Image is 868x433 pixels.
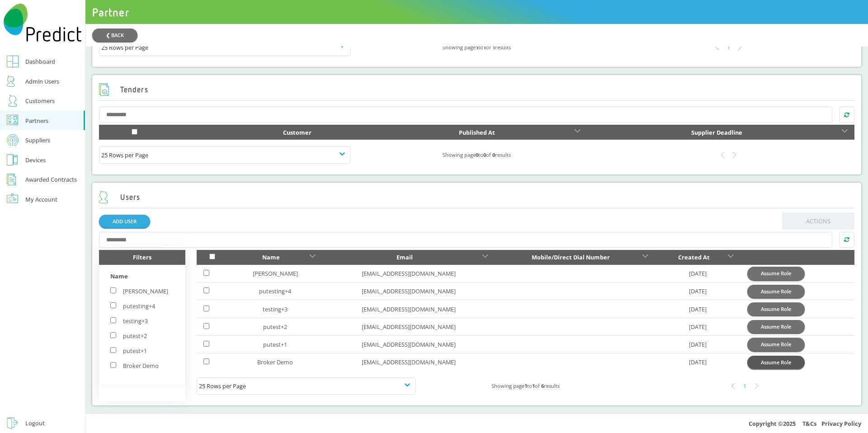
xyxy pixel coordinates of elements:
a: [EMAIL_ADDRESS][DOMAIN_NAME] [362,287,456,295]
div: Name [235,252,307,263]
a: [EMAIL_ADDRESS][DOMAIN_NAME] [362,269,456,278]
label: Broker Demo [110,362,159,370]
input: testing+3 [110,317,116,323]
h2: Users [99,191,141,204]
div: Name [110,271,174,286]
b: 1 [524,382,527,389]
div: Admin Users [25,76,59,87]
a: [DATE] [689,269,707,278]
input: [PERSON_NAME] [110,287,116,293]
a: T&Cs [802,419,816,428]
input: Broker Demo [110,362,116,368]
div: Published At [382,127,572,138]
label: testing+3 [110,317,148,325]
div: Logout [25,418,45,428]
a: testing+3 [263,305,288,313]
button: Assume Role [747,356,805,369]
div: Supplier Deadline [594,127,840,138]
div: Customers [25,95,55,106]
a: [DATE] [689,287,707,295]
a: [EMAIL_ADDRESS][DOMAIN_NAME] [362,340,456,348]
label: putest+2 [110,332,147,340]
input: putest+1 [110,347,116,353]
a: [EMAIL_ADDRESS][DOMAIN_NAME] [362,323,456,331]
div: Showing page to of results [351,150,603,160]
div: 25 Rows per Page [101,42,349,53]
div: 25 Rows per Page [101,150,349,160]
div: Awarded Contracts [25,174,77,185]
b: 6 [541,382,544,389]
a: [DATE] [689,340,707,348]
a: putesting+4 [259,287,291,295]
div: Suppliers [25,135,50,146]
a: Broker Demo [257,358,293,366]
a: ADD USER [99,215,150,228]
input: putesting+4 [110,302,116,308]
button: Assume Role [747,302,805,315]
a: putest+1 [263,340,287,348]
b: 1 [476,44,478,51]
div: Mobile/Direct Dial Number [502,252,640,263]
a: Privacy Policy [821,419,861,428]
div: Email [329,252,480,263]
input: putest+2 [110,332,116,338]
div: Filters [99,250,185,265]
div: 25 Rows per Page [199,381,414,391]
b: 1 [483,44,486,51]
div: My Account [25,194,57,205]
h2: Tenders [99,83,148,96]
div: 1 [739,381,751,392]
a: putest+2 [263,323,287,331]
b: 1 [532,382,535,389]
div: Customer [227,127,368,138]
a: [DATE] [689,305,707,313]
button: Assume Role [747,320,805,333]
button: Assume Role [747,285,805,298]
label: putest+1 [110,347,147,355]
button: Assume Role [747,267,805,280]
div: 1 [723,42,735,53]
div: Partners [25,115,48,126]
div: Showing page to of results [351,42,603,53]
label: [PERSON_NAME] [110,287,168,295]
div: Showing page to of results [416,381,635,391]
a: [EMAIL_ADDRESS][DOMAIN_NAME] [362,305,456,313]
b: 0 [476,151,478,158]
b: 0 [483,151,486,158]
div: Devices [25,155,46,165]
div: Dashboard [25,56,55,67]
button: Assume Role [747,338,805,351]
a: [DATE] [689,323,707,331]
button: ❮ BACK [92,28,137,42]
a: [PERSON_NAME] [253,269,298,278]
div: Created At [662,252,726,263]
b: 0 [492,151,495,158]
a: [EMAIL_ADDRESS][DOMAIN_NAME] [362,358,456,366]
label: putesting+4 [110,302,155,310]
b: 1 [492,44,495,51]
a: [DATE] [689,358,707,366]
img: Predict Mobile [4,4,82,42]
